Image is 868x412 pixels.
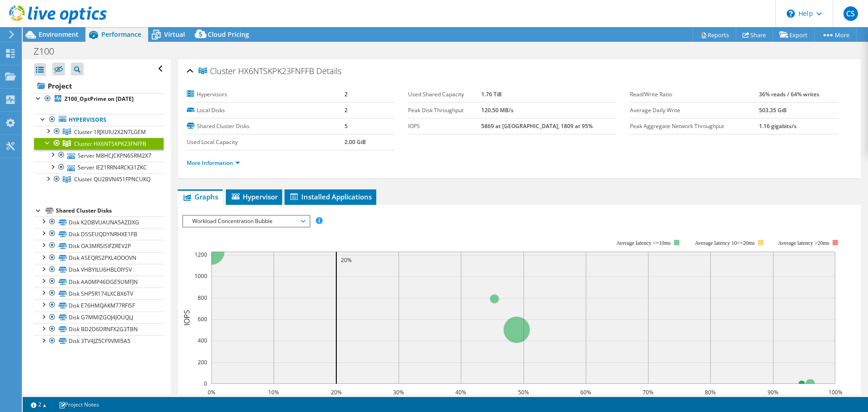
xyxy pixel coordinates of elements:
[455,388,466,396] text: 40%
[408,122,481,131] label: IOPS
[74,175,150,183] span: Cluster QU2BVN451FPNCUKQ
[34,299,164,311] a: Disk E76HMQAKM77RFISF
[34,228,164,240] a: Disk DSSEUQDYNRHXE1FB
[34,138,164,149] a: Cluster HX6NTSKPK23FNFFB
[693,28,736,42] a: Reports
[208,30,249,39] span: Cloud Pricing
[65,95,134,103] b: Z100_OptPrime on [DATE]
[616,240,671,246] tspan: Average latency <=10ms
[34,288,164,299] a: Disk SHP5R174LXCBX6TV
[630,122,759,131] label: Peak Aggregate Network Throughput
[828,388,842,396] text: 100%
[34,264,164,276] a: Disk VHBYILU6HBLOIYSV
[344,90,348,98] b: 2
[34,93,164,105] a: Z100_OptPrime on [DATE]
[74,140,146,148] span: Cluster HX6NTSKPK23FNFFB
[736,28,773,42] a: Share
[34,323,164,335] a: Disk BD2D6DRNFX2G3TBN
[695,240,755,246] tspan: Average latency 10<=20ms
[316,65,341,76] span: Details
[207,388,215,396] text: 0%
[344,122,348,130] b: 5
[481,106,514,114] b: 120.50 MB/s
[188,216,304,227] span: Workload Concentration Bubble
[34,174,164,185] a: Cluster QU2BVN451FPNCUKQ
[34,335,164,347] a: Disk 3TV4JZ5CF9VMI5A5
[34,126,164,138] a: Cluster 1RJXUIU2X2N7LGEM
[341,256,352,264] text: 20%
[34,240,164,252] a: Disk OA3MRSISIFZREV2P
[34,162,164,174] a: Server IEZ1RRN4RCK31ZKC
[759,90,819,98] b: 36% reads / 64% writes
[331,388,342,396] text: 20%
[344,138,366,146] b: 2.00 GiB
[630,90,759,99] label: Read/Write Ratio
[34,79,164,93] a: Project
[25,399,53,410] a: 2
[182,310,192,326] text: IOPS
[187,159,240,167] a: More Information
[199,67,314,76] span: Cluster HX6NTSKPK23FNFFB
[778,240,829,246] text: Average latency >20ms
[198,337,207,344] text: 400
[34,252,164,264] a: Disk ASEQRS2PXL4OOOVN
[580,388,591,396] text: 60%
[198,315,207,323] text: 600
[34,312,164,323] a: Disk G7MMIZGOJ4JOUQLJ
[34,114,164,126] a: Hypervisors
[630,106,759,115] label: Average Daily Write
[773,28,815,42] a: Export
[101,30,141,39] span: Performance
[643,388,653,396] text: 70%
[195,251,207,258] text: 1200
[843,6,858,21] span: CS
[182,192,218,201] span: Graphs
[393,388,404,396] text: 30%
[408,90,481,99] label: Used Shared Capacity
[768,388,778,396] text: 90%
[187,106,344,115] label: Local Disks
[268,388,279,396] text: 10%
[408,106,481,115] label: Peak Disk Throughput
[759,106,787,114] b: 503.35 GiB
[518,388,529,396] text: 50%
[230,192,278,201] span: Hypervisor
[34,276,164,288] a: Disk AA0MP46DGE5UMFJN
[814,28,857,42] a: More
[187,122,344,131] label: Shared Cluster Disks
[164,30,185,39] span: Virtual
[759,122,797,130] b: 1.16 gigabits/s
[34,149,164,161] a: Server M8HCJCKPN6SRM2X7
[198,294,207,302] text: 800
[56,205,164,216] div: Shared Cluster Disks
[30,46,68,56] h1: Z100
[289,192,372,201] span: Installed Applications
[344,106,348,114] b: 2
[204,380,207,387] text: 0
[34,216,164,228] a: Disk K2OBVUAUNA5AZDXG
[705,388,716,396] text: 80%
[39,30,79,39] span: Environment
[74,128,146,136] span: Cluster 1RJXUIU2X2N7LGEM
[787,10,795,18] svg: \n
[481,122,593,130] b: 5869 at [GEOGRAPHIC_DATA], 1809 at 95%
[195,272,207,280] text: 1000
[481,90,502,98] b: 1.76 TiB
[187,138,344,147] label: Used Local Capacity
[187,90,344,99] label: Hypervisors
[198,358,207,366] text: 200
[52,399,105,410] a: Project Notes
